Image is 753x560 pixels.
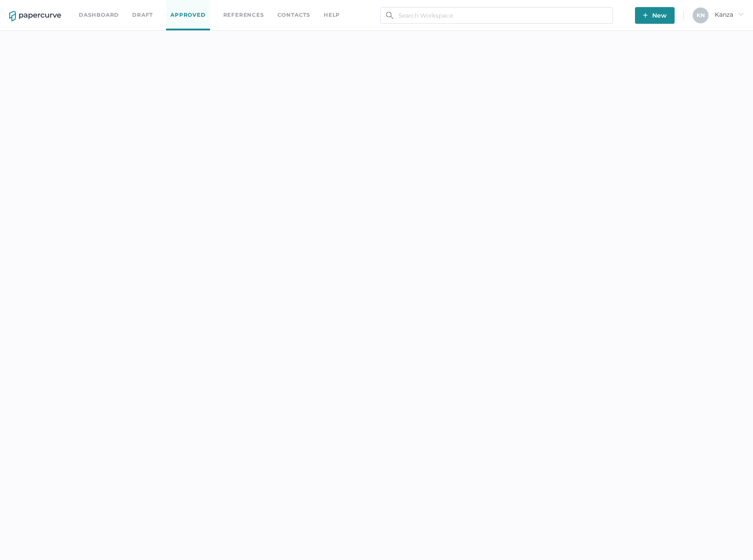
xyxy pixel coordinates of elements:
[697,12,705,18] span: K N
[380,7,613,24] input: Search Workspace
[277,10,310,20] a: Contacts
[635,7,675,24] button: New
[643,13,648,18] img: plus-white.e19ec114.svg
[132,10,153,20] a: Draft
[324,10,340,20] div: help
[223,10,264,20] a: References
[9,11,61,22] img: papercurve-logo-colour.7244d18c.svg
[386,12,393,19] img: search.bf03fe8b.svg
[715,11,744,18] span: Kanza
[79,10,119,20] a: Dashboard
[738,11,744,17] i: arrow_right
[643,7,667,24] span: New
